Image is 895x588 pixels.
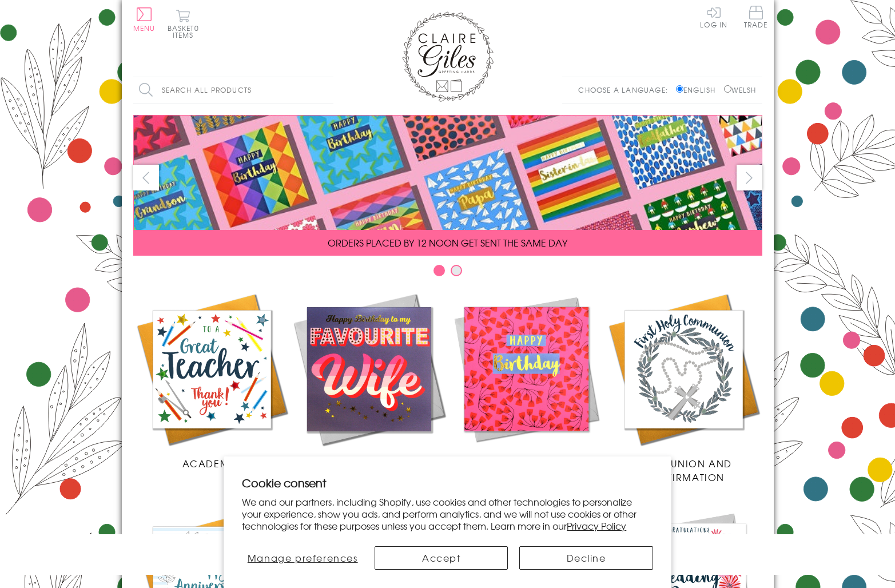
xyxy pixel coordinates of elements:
[133,264,762,282] div: Carousel Pagination
[519,546,653,570] button: Decline
[605,291,762,484] a: Communion and Confirmation
[291,291,448,470] a: New Releases
[448,291,605,470] a: Birthdays
[173,23,199,40] span: 0 items
[567,519,626,533] a: Privacy Policy
[133,7,156,31] button: Menu
[744,6,768,28] span: Trade
[578,85,674,95] p: Choose a language:
[676,85,683,93] input: English
[451,265,462,276] button: Carousel Page 2
[168,9,199,38] button: Basket0 items
[133,165,159,190] button: prev
[182,456,241,470] span: Academic
[737,165,762,190] button: next
[133,23,156,33] span: Menu
[133,77,333,103] input: Search all products
[724,85,731,93] input: Welsh
[328,236,567,249] span: ORDERS PLACED BY 12 NOON GET SENT THE SAME DAY
[133,291,291,470] a: Academic
[433,265,445,276] button: Carousel Page 1 (Current Slide)
[242,475,653,491] h2: Cookie consent
[322,77,333,103] input: Search
[635,456,732,484] span: Communion and Confirmation
[402,11,494,102] img: Claire Giles Greetings Cards
[676,85,721,95] label: English
[744,6,768,30] a: Trade
[375,546,508,570] button: Accept
[242,496,653,531] p: We and our partners, including Shopify, use cookies and other technologies to personalize your ex...
[242,546,363,570] button: Manage preferences
[724,85,757,95] label: Welsh
[700,6,727,28] a: Log In
[248,551,358,565] span: Manage preferences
